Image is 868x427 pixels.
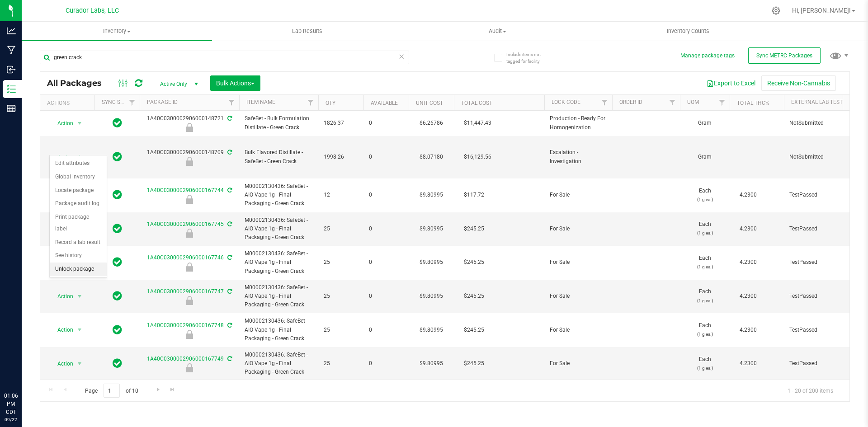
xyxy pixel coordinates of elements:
[459,290,489,303] span: $245.25
[325,100,335,106] a: Qty
[7,46,16,55] inline-svg: Manufacturing
[50,170,107,184] li: Global inventory
[550,292,607,300] span: For Sale
[324,119,358,127] span: 1826.37
[125,95,140,110] a: Filter
[245,148,313,165] span: Bulk Flavored Distillate - SafeBet - Green Crack
[550,114,607,131] span: Production - Ready For Homogenization
[7,65,16,74] inline-svg: Inbound
[245,283,313,310] span: M00002130436: SafeBet - AIO Vape 1g - Final Packaging - Green Crack
[735,357,761,370] span: 4.2300
[47,100,91,106] div: Actions
[7,26,16,35] inline-svg: Analytics
[50,157,107,170] li: Edit attributes
[550,359,607,368] span: For Sale
[74,151,85,164] span: select
[49,117,74,130] span: Action
[138,195,241,204] div: For Sale
[226,254,232,261] span: Sync from Compliance System
[147,356,224,362] a: 1A40C0300002906000167749
[138,263,241,272] div: For Sale
[409,136,454,178] td: $8.07180
[7,104,16,113] inline-svg: Reports
[398,51,405,62] span: Clear
[685,287,724,305] span: Each
[324,225,358,233] span: 25
[22,22,212,41] a: Inventory
[735,324,761,337] span: 4.2300
[49,357,74,370] span: Action
[113,117,122,129] span: In Sync
[735,256,761,269] span: 4.2300
[685,229,724,237] p: (1 g ea.)
[50,263,107,276] li: Unlock package
[147,322,224,328] a: 1A40C0300002906000167748
[409,246,454,280] td: $9.80995
[147,99,178,105] a: Package ID
[409,280,454,314] td: $9.80995
[685,254,724,271] span: Each
[409,313,454,347] td: $9.80995
[665,95,680,110] a: Filter
[74,117,85,130] span: select
[369,225,403,233] span: 0
[138,114,241,132] div: 1A40C0300002906000148721
[113,150,122,163] span: In Sync
[756,52,812,59] span: Sync METRC Packages
[138,148,241,166] div: 1A40C0300002906000148709
[680,52,735,60] button: Manage package tags
[506,51,552,65] span: Include items not tagged for facility
[226,356,232,362] span: Sync from Compliance System
[49,151,74,164] span: Action
[685,263,724,271] p: (1 g ea.)
[416,100,443,106] a: Unit Cost
[138,123,241,132] div: Production - Ready For Homogenization
[151,384,165,396] a: Go to the next page
[685,321,724,338] span: Each
[369,292,403,300] span: 0
[459,324,489,337] span: $245.25
[369,359,403,368] span: 0
[685,355,724,372] span: Each
[40,51,409,64] input: Search Package ID, Item Name, SKU, Lot or Part Number...
[226,221,232,227] span: Sync from Compliance System
[655,27,722,35] span: Inventory Counts
[245,182,313,208] span: M00002130436: SafeBet - AIO Vape 1g - Final Packaging - Green Crack
[216,80,255,87] span: Bulk Actions
[324,258,358,267] span: 25
[226,149,232,155] span: Sync from Compliance System
[685,296,724,305] p: (1 g ea.)
[113,256,122,268] span: In Sync
[245,351,313,377] span: M00002130436: SafeBet - AIO Vape 1g - Final Packaging - Green Crack
[685,330,724,338] p: (1 g ea.)
[147,221,224,227] a: 1A40C0300002906000167745
[147,187,224,193] a: 1A40C0300002906000167744
[369,153,403,161] span: 0
[50,249,107,263] li: See history
[210,75,260,91] button: Bulk Actions
[550,148,607,165] span: Escalation - Investigation
[685,364,724,372] p: (1 g ea.)
[619,99,642,105] a: Order Id
[226,322,232,328] span: Sync from Compliance System
[138,296,241,305] div: For Sale
[369,191,403,199] span: 0
[409,178,454,212] td: $9.80995
[166,384,179,396] a: Go to the last page
[74,290,85,303] span: select
[461,100,492,106] a: Total Cost
[104,384,120,398] input: 1
[459,150,496,164] span: $16,129.56
[685,153,724,161] span: Gram
[735,188,761,202] span: 4.2300
[50,197,107,211] li: Package audit log
[113,188,122,201] span: In Sync
[77,384,146,398] span: Page of 10
[49,324,74,336] span: Action
[459,357,489,370] span: $245.25
[715,95,730,110] a: Filter
[409,212,454,246] td: $9.80995
[7,84,16,94] inline-svg: Inventory
[324,359,358,368] span: 25
[4,392,18,416] p: 01:06 PM CDT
